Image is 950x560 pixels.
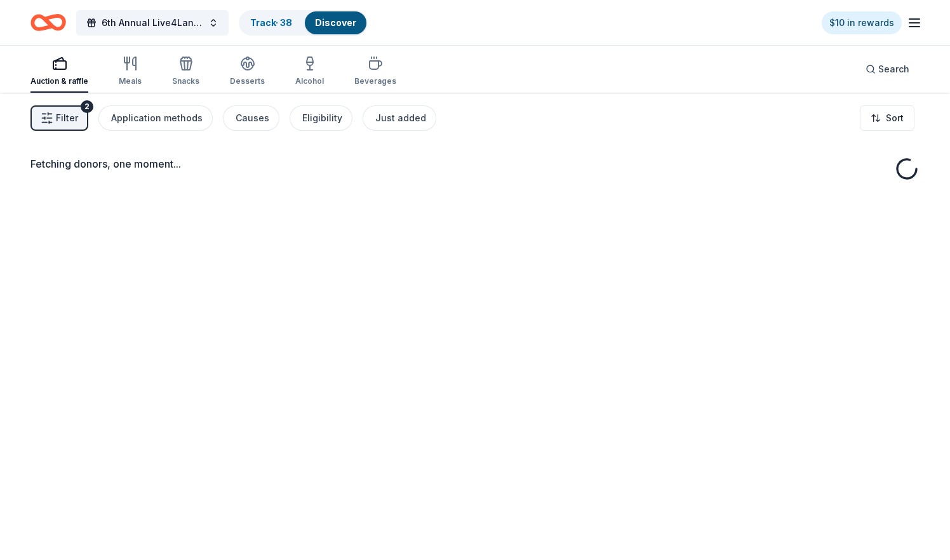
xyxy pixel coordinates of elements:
div: Beverages [354,76,396,86]
span: Sort [886,110,904,126]
div: Application methods [111,110,203,126]
a: Track· 38 [250,17,292,28]
button: Snacks [172,51,199,93]
button: Auction & raffle [30,51,88,93]
div: Desserts [230,76,265,86]
button: Desserts [230,51,265,93]
a: $10 in rewards [822,11,902,34]
button: 6th Annual Live4Lane Memorial 5K Walk [76,10,229,36]
div: Meals [119,76,142,86]
button: Meals [119,51,142,93]
div: Auction & raffle [30,76,88,86]
div: Just added [375,110,426,126]
button: Beverages [354,51,396,93]
span: Filter [56,110,78,126]
button: Just added [363,105,436,131]
button: Sort [860,105,914,131]
button: Causes [223,105,279,131]
button: Track· 38Discover [239,10,368,36]
div: Alcohol [295,76,324,86]
div: 2 [81,100,93,113]
a: Discover [315,17,356,28]
span: 6th Annual Live4Lane Memorial 5K Walk [102,15,203,30]
button: Eligibility [290,105,352,131]
span: Search [878,62,909,77]
button: Filter2 [30,105,88,131]
button: Alcohol [295,51,324,93]
div: Causes [236,110,269,126]
div: Fetching donors, one moment... [30,156,920,171]
div: Snacks [172,76,199,86]
button: Application methods [98,105,213,131]
a: Home [30,8,66,37]
button: Search [855,57,920,82]
div: Eligibility [302,110,342,126]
